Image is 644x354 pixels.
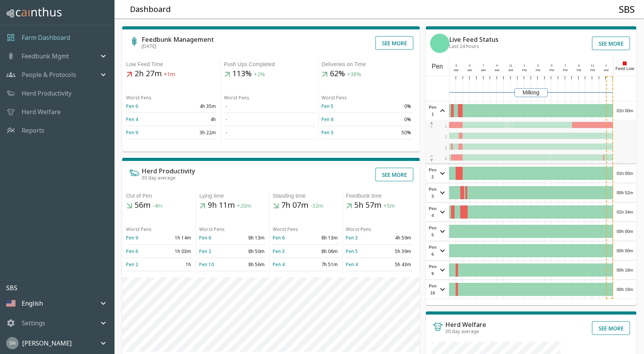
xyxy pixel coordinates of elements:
a: Pen 5 [346,248,358,255]
p: Feedbunk Mgmt [22,51,69,61]
a: Pen 10 [199,261,214,268]
span: 3 [445,146,447,150]
h4: SBS [619,3,635,15]
div: Push Ups Completed [224,60,315,68]
div: 00h 52m [613,183,636,202]
td: 5h 39m [379,245,412,258]
span: 30 day average [445,328,479,335]
span: Pen 2 [428,166,438,180]
span: +2% [254,71,265,78]
div: Standing time [273,192,339,200]
span: Worst Pens [321,94,347,101]
td: 8h 13m [233,231,266,245]
span: Pen 6 [428,244,438,258]
a: Pen 9 [126,129,138,136]
span: AM [495,68,499,72]
div: 01h 00m [613,164,636,183]
h5: 113% [224,68,315,79]
a: Pen 2 [199,248,211,255]
td: - [224,126,315,139]
p: English [22,299,43,308]
h5: 5h 57m [346,200,412,211]
span: 4 [445,157,447,161]
span: AM [481,68,486,72]
div: 9 [576,63,583,68]
a: Pen 3 [346,234,358,241]
img: 45cffdf61066f8072b93f09263145446 [6,337,19,349]
span: PM [590,68,595,72]
div: 5 [548,63,555,68]
span: AM [508,68,513,72]
button: See more [375,168,413,181]
h5: 62% [321,68,413,79]
button: See more [592,36,630,50]
div: E [430,121,434,129]
td: 8h 06m [306,245,339,258]
button: See more [375,36,413,50]
p: [PERSON_NAME] [22,339,72,348]
div: 01h 34m [613,203,636,221]
td: 4h 35m [172,100,217,113]
span: +38% [347,71,361,78]
td: 0% [367,100,413,113]
div: Pen [426,57,449,76]
div: Low Feed Time [126,60,217,68]
div: 1 [521,63,528,68]
td: 4h [172,113,217,126]
div: 00h 00m [613,222,636,241]
a: Herd Productivity [22,89,72,98]
a: Farm Dashboard [22,33,70,42]
td: 8h 50m [233,245,266,258]
a: Pen 5 [321,103,333,109]
td: 3h 22m [172,126,217,139]
div: 11 [589,63,596,68]
div: 9 [494,63,501,68]
td: 0% [367,113,413,126]
div: Deliveries on Time [321,60,413,68]
div: Lying time [199,192,266,200]
span: Worst Pens [126,226,152,233]
h5: 7h 07m [273,200,339,211]
div: 5 [466,63,473,68]
span: Worst Pens [126,94,152,101]
a: Pen 4 [126,116,138,123]
a: Reports [22,126,44,135]
div: 7 [562,63,569,68]
span: PM [577,68,581,72]
span: Pen 9 [428,263,438,277]
a: Pen 6 [126,248,138,255]
h6: Herd Productivity [142,168,195,174]
td: 5h 43m [379,258,412,271]
span: AM [604,68,608,72]
p: People & Protocols [22,70,76,79]
span: 1 [445,124,447,128]
span: Pen 5 [428,224,438,238]
a: Herd Welfare [22,107,61,116]
span: Worst Pens [346,226,371,233]
a: Pen 6 [273,234,285,241]
h5: 2h 27m [126,68,217,79]
div: Milking [514,88,548,97]
div: Feedbunk time [346,192,412,200]
span: Worst Pens [273,226,298,233]
h6: Live Feed Status [449,36,499,43]
span: PM [549,68,554,72]
a: Pen 9 [126,234,138,241]
a: Pen 3 [321,129,333,136]
div: 3 [453,63,460,68]
span: Pen 3 [428,186,438,200]
div: Feed Low [613,57,636,76]
a: Pen 6 [321,116,333,123]
div: 00h 19m [613,280,636,299]
span: PM [563,68,567,72]
div: 00h 00m [613,241,636,260]
span: PM [536,68,540,72]
span: -32m [310,202,323,210]
td: 1h [159,258,193,271]
span: +20m [237,202,251,210]
td: 7h 51m [306,258,339,271]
